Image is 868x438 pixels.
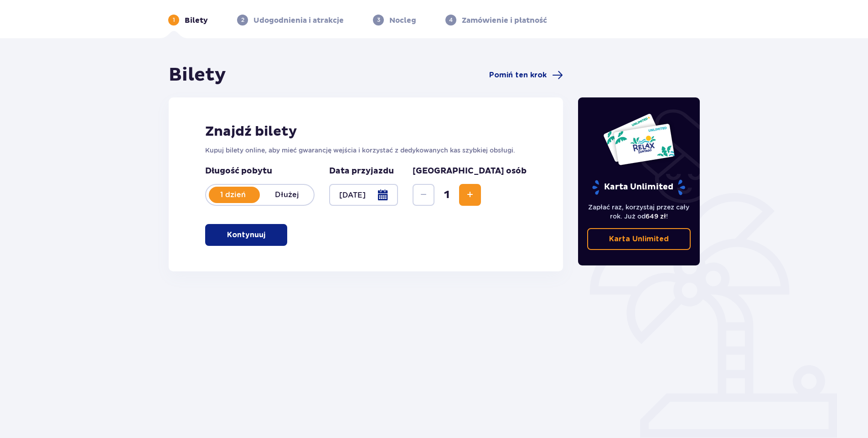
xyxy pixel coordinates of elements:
[329,166,394,177] p: Data przyjazdu
[445,15,547,25] div: 4Zamówienie i płatność
[241,16,244,24] p: 2
[389,15,416,25] p: Nocleg
[237,15,344,25] div: 2Udogodnienia i atrakcje
[373,15,416,25] div: 3Nocleg
[205,146,527,155] p: Kupuj bilety online, aby mieć gwarancję wejścia i korzystać z dedykowanych kas szybkiej obsługi.
[413,166,527,177] p: [GEOGRAPHIC_DATA] osób
[185,15,208,25] p: Bilety
[603,113,675,166] img: Dwie karty całoroczne do Suntago z napisem 'UNLIMITED RELAX', na białym tle z tropikalnymi liśćmi...
[462,15,547,25] p: Zamówienie i płatność
[591,179,686,195] p: Karta Unlimited
[609,234,669,244] p: Karta Unlimited
[173,16,175,24] p: 1
[227,230,265,240] p: Kontynuuj
[413,184,434,206] button: Zmniejsz
[587,228,691,250] a: Karta Unlimited
[459,184,481,206] button: Zwiększ
[377,16,380,24] p: 3
[449,16,453,24] p: 4
[206,190,260,200] p: 1 dzień
[489,70,547,80] span: Pomiń ten krok
[587,203,691,221] p: Zapłać raz, korzystaj przez cały rok. Już od !
[260,190,314,200] p: Dłużej
[646,213,666,220] span: 649 zł
[489,70,563,81] a: Pomiń ten krok
[168,15,208,25] div: 1Bilety
[205,166,315,177] p: Długość pobytu
[205,224,287,246] button: Kontynuuj
[253,15,344,25] p: Udogodnienia i atrakcje
[169,64,226,87] h1: Bilety
[436,188,457,202] span: 1
[205,123,527,140] h2: Znajdź bilety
